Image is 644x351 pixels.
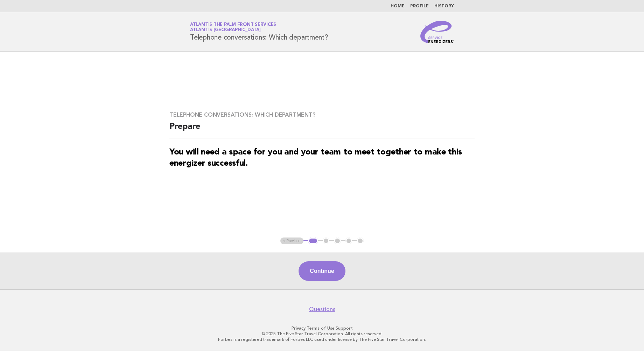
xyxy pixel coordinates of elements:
a: Profile [410,4,429,8]
img: Service Energizers [420,21,454,43]
h1: Telephone conversations: Which department? [190,23,328,41]
p: Forbes is a registered trademark of Forbes LLC used under license by The Five Star Travel Corpora... [108,337,536,342]
a: History [434,4,454,8]
span: Atlantis [GEOGRAPHIC_DATA] [190,28,261,33]
a: Atlantis The Palm Front ServicesAtlantis [GEOGRAPHIC_DATA] [190,22,276,32]
button: Continue [299,261,345,281]
h2: Prepare [169,121,475,138]
p: © 2025 The Five Star Travel Corporation. All rights reserved. [108,331,536,337]
a: Terms of Use [307,326,335,331]
p: · · [108,325,536,331]
button: 1 [308,238,318,245]
strong: You will need a space for you and your team to meet together to make this energizer successful. [169,148,462,168]
a: Support [336,326,353,331]
h3: Telephone conversations: Which department? [169,111,475,118]
a: Home [391,4,405,8]
a: Questions [309,306,335,313]
a: Privacy [292,326,306,331]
